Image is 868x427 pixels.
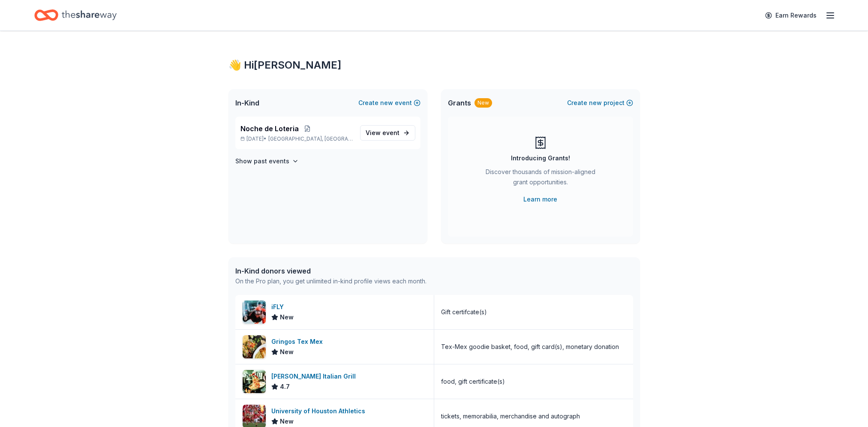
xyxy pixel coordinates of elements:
[235,266,426,276] div: In-Kind donors viewed
[382,129,399,136] span: event
[271,302,294,312] div: iFLY
[240,123,299,134] span: Noche de Loteria
[280,347,294,357] span: New
[228,58,640,72] div: 👋 Hi [PERSON_NAME]
[280,416,294,427] span: New
[34,5,117,25] a: Home
[360,125,415,141] a: View event
[441,307,487,317] div: Gift certifcate(s)
[482,167,599,191] div: Discover thousands of mission-aligned grant opportunities.
[235,156,289,166] h4: Show past events
[243,301,266,324] img: Image for iFLY
[235,156,299,166] button: Show past events
[380,98,393,108] span: new
[243,335,266,358] img: Image for Gringos Tex Mex
[523,194,557,204] a: Learn more
[448,98,471,108] span: Grants
[441,342,619,352] div: Tex-Mex goodie basket, food, gift card(s), monetary donation
[271,337,326,347] div: Gringos Tex Mex
[567,98,633,108] button: Createnewproject
[511,153,570,163] div: Introducing Grants!
[243,370,266,393] img: Image for Carrabba's Italian Grill
[268,135,353,142] span: [GEOGRAPHIC_DATA], [GEOGRAPHIC_DATA]
[589,98,602,108] span: new
[441,376,505,387] div: food, gift certificate(s)
[271,406,369,416] div: University of Houston Athletics
[760,8,822,23] a: Earn Rewards
[240,135,353,142] p: [DATE] •
[235,98,259,108] span: In-Kind
[366,128,399,138] span: View
[280,382,290,392] span: 4.7
[280,312,294,322] span: New
[358,98,420,108] button: Createnewevent
[271,371,359,382] div: [PERSON_NAME] Italian Grill
[475,98,492,108] div: New
[235,276,426,286] div: On the Pro plan, you get unlimited in-kind profile views each month.
[441,411,580,421] div: tickets, memorabilia, merchandise and autograph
